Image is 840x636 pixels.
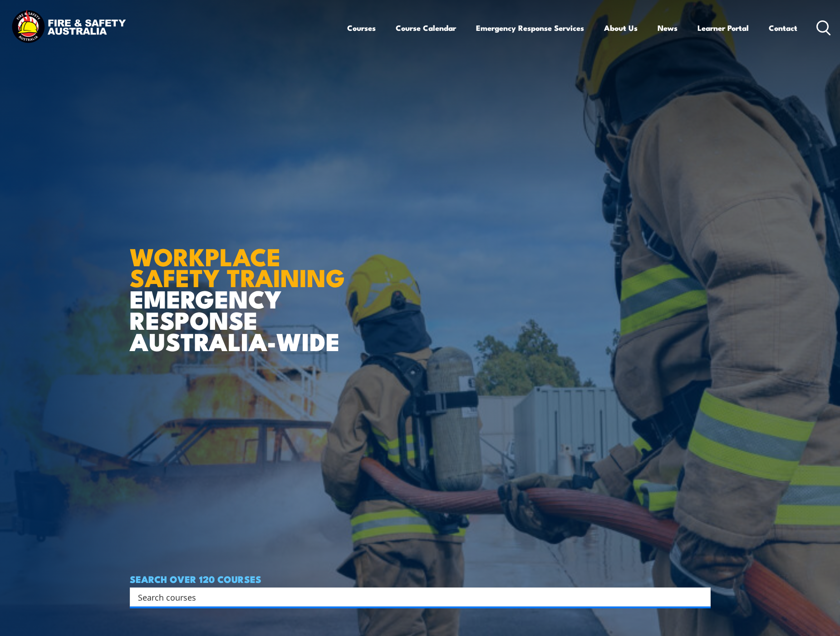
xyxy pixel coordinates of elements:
[476,16,584,40] a: Emergency Response Services
[658,16,678,40] a: News
[396,16,456,40] a: Course Calendar
[769,16,797,40] a: Contact
[140,591,693,603] form: Search form
[130,574,711,584] h4: SEARCH OVER 120 COURSES
[347,16,376,40] a: Courses
[138,590,691,604] input: Search input
[604,16,638,40] a: About Us
[698,16,749,40] a: Learner Portal
[695,591,707,603] button: Search magnifier button
[130,223,352,352] h1: EMERGENCY RESPONSE AUSTRALIA-WIDE
[130,237,345,296] strong: WORKPLACE SAFETY TRAINING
